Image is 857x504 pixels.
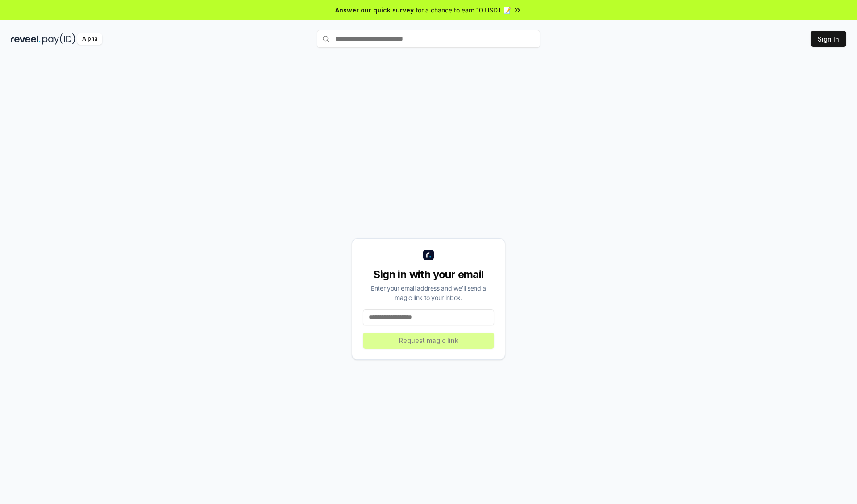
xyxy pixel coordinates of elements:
div: Alpha [77,33,102,45]
img: pay_id [42,33,75,45]
span: Answer our quick survey [335,5,414,15]
button: Sign In [811,31,846,47]
span: for a chance to earn 10 USDT 📝 [416,5,511,15]
div: Enter your email address and we’ll send a magic link to your inbox. [363,283,494,302]
img: logo_small [423,250,434,260]
img: reveel_dark [11,33,41,45]
div: Sign in with your email [363,267,494,282]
